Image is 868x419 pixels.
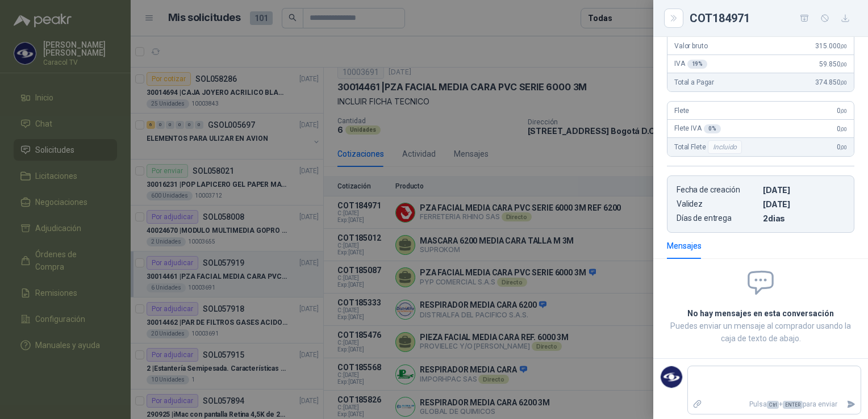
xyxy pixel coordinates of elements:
span: IVA [674,60,707,69]
p: Puedes enviar un mensaje al comprador usando la caja de texto de abajo. [667,320,854,345]
span: ,00 [840,126,847,132]
div: Mensajes [667,240,702,252]
span: Flete IVA [674,124,721,133]
h2: No hay mensajes en esta conversación [667,307,854,320]
span: Total Flete [674,140,744,154]
span: ENTER [783,401,803,409]
span: 315.000 [815,42,847,50]
span: 374.850 [815,78,847,86]
div: 0 % [704,124,721,133]
div: 19 % [687,60,708,69]
span: ,00 [840,79,847,86]
span: ,00 [840,61,847,68]
span: 0 [837,107,847,115]
span: Flete [674,107,689,115]
button: Enviar [842,395,861,414]
span: Valor bruto [674,42,707,50]
label: Adjuntar archivos [688,395,707,414]
span: Total a Pagar [674,78,714,86]
button: Close [667,11,681,25]
span: ,00 [840,108,847,114]
span: Ctrl [767,401,779,409]
span: 59.850 [819,60,847,68]
span: 0 [837,125,847,133]
p: Días de entrega [677,213,758,223]
span: 0 [837,143,847,151]
p: Validez [677,199,758,209]
img: Company Logo [661,366,682,388]
p: Fecha de creación [677,185,758,195]
span: ,00 [840,43,847,49]
div: Incluido [708,140,742,154]
span: ,00 [840,144,847,150]
p: 2 dias [763,213,845,223]
div: COT184971 [690,9,854,27]
p: Pulsa + para enviar [707,395,842,414]
p: [DATE] [763,185,845,195]
p: [DATE] [763,199,845,209]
